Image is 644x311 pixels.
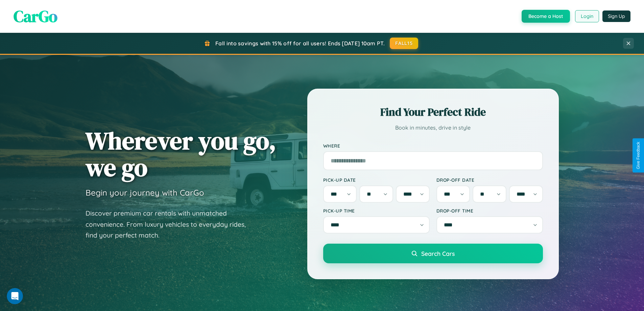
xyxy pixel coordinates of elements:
button: FALL15 [390,38,418,49]
label: Drop-off Date [436,177,543,183]
span: Search Cars [421,250,455,257]
label: Pick-up Time [323,208,430,214]
button: Search Cars [323,244,543,263]
button: Become a Host [522,10,570,23]
p: Discover premium car rentals with unmatched convenience. From luxury vehicles to everyday rides, ... [86,208,255,241]
label: Where [323,143,543,149]
div: Give Feedback [636,142,641,169]
label: Pick-up Date [323,177,430,183]
span: CarGo [14,5,57,27]
h3: Begin your journey with CarGo [86,187,204,198]
label: Drop-off Time [436,208,543,214]
button: Sign Up [602,10,630,22]
button: Login [575,10,599,22]
p: Book in minutes, drive in style [323,123,543,133]
h1: Wherever you go, we go [86,127,276,181]
span: Fall into savings with 15% off for all users! Ends [DATE] 10am PT. [215,40,385,47]
h2: Find Your Perfect Ride [323,105,543,119]
iframe: Intercom live chat [7,288,23,304]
